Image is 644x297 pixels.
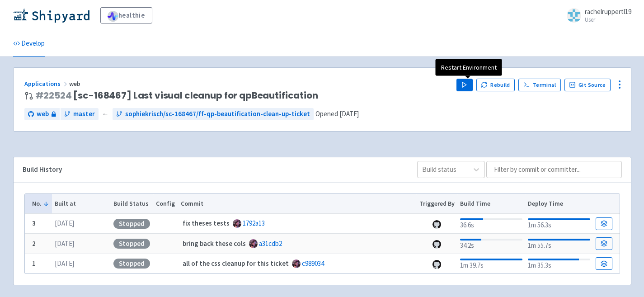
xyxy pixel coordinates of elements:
[32,239,36,248] b: 2
[183,239,246,248] strong: bring back these cols
[153,194,178,214] th: Config
[564,79,611,91] a: Git Source
[486,161,622,178] input: Filter by commit or committer...
[518,79,560,91] a: Terminal
[125,109,310,119] span: sophiekrisch/sc-168467/ff-qp-beautification-clean-up-ticket
[35,90,318,101] span: [sc-168467] Last visual cleanup for qpBeautification
[32,259,36,268] b: 1
[596,257,612,270] a: Build Details
[100,7,152,24] a: healthie
[585,7,631,16] span: rachelruppertl19
[69,80,82,88] span: web
[561,8,631,23] a: rachelruppertl19 User
[55,239,74,248] time: [DATE]
[596,237,612,250] a: Build Details
[339,109,359,118] time: [DATE]
[525,194,593,214] th: Deploy Time
[476,79,515,91] button: Rebuild
[113,259,150,269] div: Stopped
[113,108,314,120] a: sophiekrisch/sc-168467/ff-qp-beautification-clean-up-ticket
[183,259,289,268] strong: all of the css cleanup for this ticket
[32,219,36,227] b: 3
[457,194,525,214] th: Build Time
[259,239,282,248] a: a31cdb2
[52,194,111,214] th: Built at
[585,17,631,23] small: User
[23,165,403,175] div: Build History
[528,237,590,251] div: 1m 55.7s
[32,199,49,208] button: No.
[37,109,49,119] span: web
[456,79,473,91] button: Play
[13,8,89,23] img: Shipyard logo
[528,217,590,231] div: 1m 56.3s
[183,219,230,227] strong: fix theses tests
[24,108,60,120] a: web
[460,237,522,251] div: 34.2s
[113,219,150,229] div: Stopped
[460,217,522,231] div: 36.6s
[61,108,99,120] a: master
[55,259,74,268] time: [DATE]
[24,80,69,88] a: Applications
[416,194,457,214] th: Triggered By
[178,194,416,214] th: Commit
[243,219,265,227] a: 1792a13
[528,257,590,271] div: 1m 35.3s
[315,109,359,118] span: Opened
[302,259,324,268] a: c989034
[113,239,150,249] div: Stopped
[73,109,95,119] span: master
[460,257,522,271] div: 1m 39.7s
[596,217,612,230] a: Build Details
[111,194,153,214] th: Build Status
[55,219,74,227] time: [DATE]
[102,109,109,119] span: ←
[35,89,72,102] a: #22524
[13,31,45,57] a: Develop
